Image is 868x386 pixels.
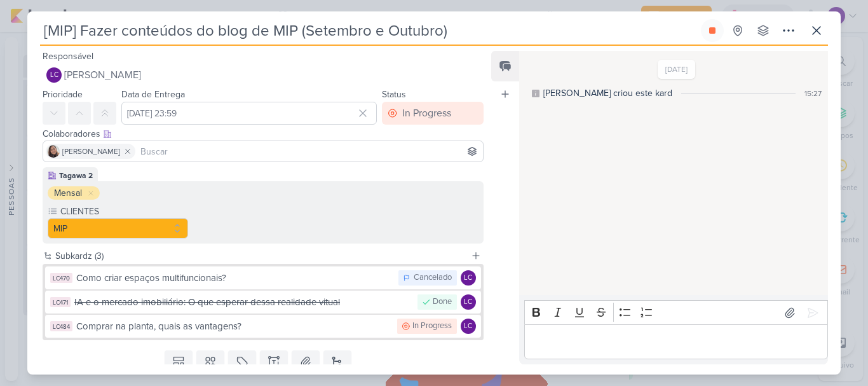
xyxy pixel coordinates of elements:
[804,88,822,99] div: 15:27
[43,127,484,141] div: Colaboradores
[121,89,185,100] label: Data de Entrega
[76,319,391,334] div: Comprar na planta, quais as vantagens?
[524,300,828,325] div: Editor toolbar
[464,323,472,330] p: LC
[64,67,141,83] span: [PERSON_NAME]
[45,291,481,314] button: LC471 IA e o mercado imobiliário: O que esperar dessa realidade vitual Done LC
[48,218,188,238] button: MIP
[43,51,93,62] label: Responsável
[461,270,476,286] div: Laís Costa
[433,296,452,308] div: Done
[524,324,828,359] div: Editor editing area: main
[74,295,411,310] div: IA e o mercado imobiliário: O que esperar dessa realidade vitual
[45,266,481,289] button: LC470 Como criar espaços multifuncionais? Cancelado LC
[138,144,480,159] input: Buscar
[461,319,476,334] div: Laís Costa
[464,275,472,282] p: LC
[543,86,672,100] div: [PERSON_NAME] criou este kard
[402,106,451,121] div: In Progress
[382,89,406,100] label: Status
[55,249,466,263] div: Subkardz (3)
[707,25,717,36] div: Parar relógio
[59,205,188,218] label: CLIENTES
[382,102,484,125] button: In Progress
[46,67,62,83] div: Laís Costa
[43,64,484,86] button: LC [PERSON_NAME]
[47,145,60,158] img: Sharlene Khoury
[50,321,72,331] div: LC484
[43,89,83,100] label: Prioridade
[50,72,58,79] p: LC
[412,320,452,333] div: In Progress
[121,102,377,125] input: Select a date
[414,272,452,284] div: Cancelado
[461,294,476,310] div: Laís Costa
[62,146,120,157] span: [PERSON_NAME]
[76,271,392,286] div: Como criar espaços multifuncionais?
[45,315,481,338] button: LC484 Comprar na planta, quais as vantagens? In Progress LC
[464,299,472,306] p: LC
[54,186,82,200] div: Mensal
[50,273,72,283] div: LC470
[50,297,71,307] div: LC471
[59,170,93,181] div: Tagawa 2
[40,19,698,42] input: Kard Sem Título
